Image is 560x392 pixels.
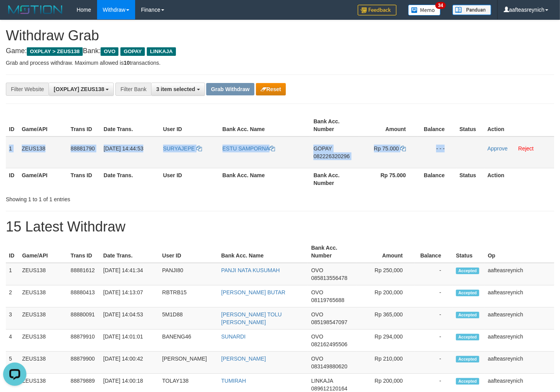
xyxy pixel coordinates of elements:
span: Copy 08119765688 to clipboard [311,297,344,303]
th: Rp 75.000 [359,168,417,190]
td: [PERSON_NAME] [159,352,218,374]
th: Bank Acc. Number [310,168,359,190]
span: Accepted [456,378,479,385]
td: ZEUS138 [19,307,68,330]
button: Open LiveChat chat widget [3,3,26,26]
span: Accepted [456,312,479,318]
span: 88881790 [71,145,95,152]
th: Status [456,168,484,190]
span: OVO [101,47,118,56]
th: Op [485,241,554,263]
td: [DATE] 14:01:01 [100,330,159,352]
th: Trans ID [68,114,101,136]
th: Game/API [19,114,68,136]
td: [DATE] 14:00:42 [100,352,159,374]
td: aafteasreynich [485,307,554,330]
th: ID [6,114,19,136]
th: Status [456,114,484,136]
td: aafteasreynich [485,330,554,352]
button: Reset [256,83,286,95]
td: aafteasreynich [485,263,554,285]
span: Copy 082162495506 to clipboard [311,341,347,347]
strong: 10 [123,60,130,66]
th: Bank Acc. Name [219,114,311,136]
h4: Game: Bank: [6,47,554,55]
td: 1 [6,136,19,168]
th: Trans ID [68,168,101,190]
td: Rp 365,000 [357,307,414,330]
th: Bank Acc. Name [219,168,311,190]
span: Rp 75.000 [374,145,399,152]
span: [OXPLAY] ZEUS138 [54,86,104,92]
th: Action [484,114,554,136]
span: OXPLAY > ZEUS138 [27,47,83,56]
th: User ID [160,168,219,190]
td: aafteasreynich [485,285,554,307]
span: GOPAY [120,47,145,56]
th: Amount [359,114,417,136]
a: ESTU SAMPORNA [223,145,275,152]
span: Copy 085813556478 to clipboard [311,275,347,281]
a: Copy 75000 to clipboard [400,145,406,152]
td: ZEUS138 [19,263,68,285]
th: Bank Acc. Number [310,114,359,136]
td: aafteasreynich [485,352,554,374]
th: User ID [160,114,219,136]
th: Date Trans. [100,241,159,263]
td: 5 [6,352,19,374]
a: [PERSON_NAME] BUTAR [221,289,285,295]
td: - [414,330,453,352]
img: panduan.png [452,5,491,15]
td: Rp 250,000 [357,263,414,285]
span: Copy 082226320296 to clipboard [313,153,350,159]
th: Balance [417,114,456,136]
span: Copy 083149880620 to clipboard [311,363,347,370]
td: [DATE] 14:04:53 [100,307,159,330]
td: ZEUS138 [19,136,68,168]
td: [DATE] 14:13:07 [100,285,159,307]
h1: 15 Latest Withdraw [6,219,554,235]
span: Copy 089612120164 to clipboard [311,385,347,392]
th: Balance [414,241,453,263]
td: ZEUS138 [19,352,68,374]
td: - [414,307,453,330]
span: SURYAJEPE [163,145,195,152]
td: 3 [6,307,19,330]
a: Reject [518,145,534,152]
a: [PERSON_NAME] TOLU [PERSON_NAME] [221,311,282,325]
td: Rp 294,000 [357,330,414,352]
a: TUMIRAH [221,378,246,384]
th: Amount [357,241,414,263]
td: [DATE] 14:41:34 [100,263,159,285]
td: Rp 200,000 [357,285,414,307]
td: 88880091 [68,307,100,330]
span: OVO [311,333,323,340]
td: - [414,285,453,307]
td: 88881612 [68,263,100,285]
a: Approve [487,145,508,152]
span: Accepted [456,356,479,363]
span: LINKAJA [147,47,176,56]
th: Status [453,241,485,263]
span: OVO [311,356,323,362]
div: Filter Website [6,83,49,96]
span: [DATE] 14:44:53 [104,145,143,152]
span: GOPAY [313,145,332,152]
img: Button%20Memo.svg [408,5,441,16]
div: Filter Bank [115,83,151,96]
a: SUNARDI [221,333,246,340]
img: Feedback.jpg [358,5,397,16]
td: - - - [417,136,456,168]
span: Copy 085198547097 to clipboard [311,319,347,325]
td: 88879910 [68,330,100,352]
button: 3 item selected [151,83,205,96]
span: Accepted [456,334,479,340]
th: Trans ID [68,241,100,263]
td: 88880413 [68,285,100,307]
th: ID [6,241,19,263]
th: Game/API [19,168,68,190]
td: BANENG46 [159,330,218,352]
a: [PERSON_NAME] [221,356,266,362]
h1: Withdraw Grab [6,28,554,43]
a: PANJI NATA KUSUMAH [221,267,280,273]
